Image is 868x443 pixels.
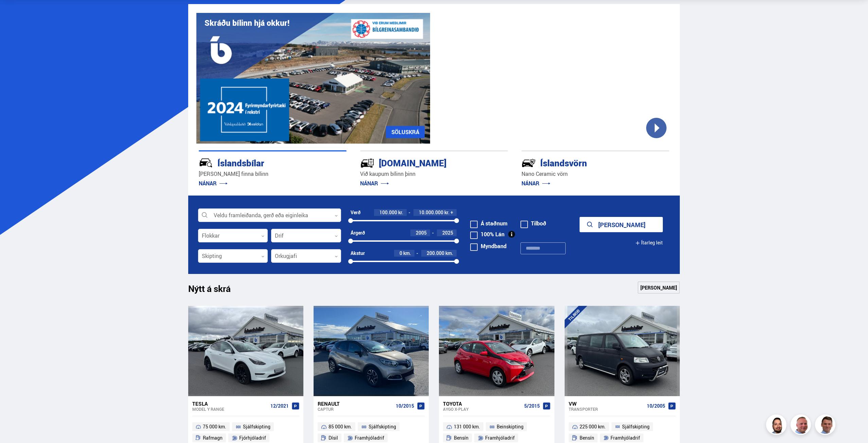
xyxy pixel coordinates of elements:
span: kr. [398,210,403,215]
img: -Svtn6bYgwAsiwNX.svg [521,156,536,170]
label: Myndband [470,243,507,249]
img: tr5P-W3DuiFaO7aO.svg [360,156,374,170]
div: Renault [318,401,393,407]
p: Nano Ceramic vörn [521,170,669,178]
div: Íslandsbílar [199,156,322,168]
div: Verð [351,210,360,215]
span: Sjálfskipting [369,423,396,431]
label: 100% Lán [470,232,504,237]
span: Framhjóladrif [355,434,384,442]
span: + [450,210,453,215]
p: Við kaupum bílinn þinn [360,170,508,178]
span: km. [403,251,411,256]
a: NÁNAR [521,180,550,187]
div: Akstur [351,251,365,256]
span: Bensín [454,434,468,442]
span: 200.000 [427,250,444,256]
span: 2005 [416,229,427,236]
div: Model Y RANGE [192,407,268,411]
span: 85 000 km. [329,423,352,431]
span: 131 000 km. [454,423,480,431]
a: NÁNAR [199,180,228,187]
span: 0 [400,250,402,256]
div: Aygo X-PLAY [443,407,521,411]
span: Framhjóladrif [485,434,515,442]
span: 225 000 km. [580,423,606,431]
div: Árgerð [351,230,365,236]
span: 100.000 [379,209,397,216]
div: Íslandsvörn [521,156,645,168]
div: Transporter [569,407,644,411]
span: 10.000.000 [419,209,443,216]
img: siFngHWaQ9KaOqBr.png [792,416,812,436]
span: Bensín [580,434,594,442]
img: nhp88E3Fdnt1Opn2.png [767,416,787,436]
span: 5/2015 [524,403,540,409]
div: Tesla [192,401,268,407]
div: Captur [318,407,393,411]
h1: Skráðu bílinn hjá okkur! [205,18,289,27]
div: [DOMAIN_NAME] [360,156,484,168]
img: JRvxyua_JYH6wB4c.svg [199,156,213,170]
span: Dísil [329,434,338,442]
span: 10/2015 [396,403,414,409]
img: FbJEzSuNWCJXmdc-.webp [816,416,836,436]
span: Sjálfskipting [622,423,650,431]
span: Rafmagn [203,434,223,442]
p: [PERSON_NAME] finna bílinn [199,170,347,178]
img: eKx6w-_Home_640_.png [196,13,430,144]
a: SÖLUSKRÁ [386,126,425,138]
span: kr. [444,210,449,215]
label: Tilboð [520,221,546,226]
span: 10/2005 [647,403,665,409]
h1: Nýtt á skrá [188,283,243,298]
span: 12/2021 [270,403,289,409]
span: 2025 [442,229,453,236]
button: Opna LiveChat spjallviðmót [5,3,26,23]
span: Beinskipting [497,423,524,431]
div: VW [569,401,644,407]
span: Fjórhjóladrif [239,434,266,442]
a: NÁNAR [360,180,389,187]
a: [PERSON_NAME] [638,281,680,294]
button: [PERSON_NAME] [580,217,663,232]
button: Ítarleg leit [635,235,663,251]
span: Sjálfskipting [243,423,270,431]
span: 75 000 km. [203,423,226,431]
label: Á staðnum [470,221,508,226]
span: km. [445,251,453,256]
div: Toyota [443,401,521,407]
span: Framhjóladrif [610,434,640,442]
